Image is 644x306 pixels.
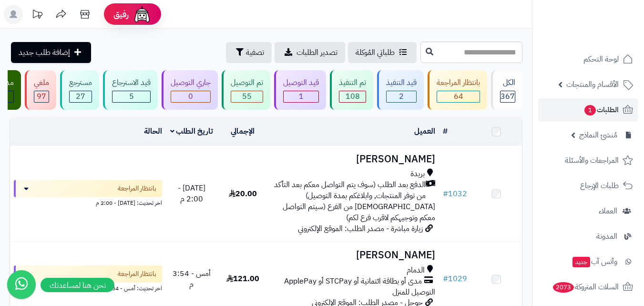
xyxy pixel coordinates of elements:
a: جاري التوصيل 0 [160,70,220,110]
a: وآتس آبجديد [538,250,638,273]
span: الطلبات [583,103,619,116]
img: ai-face.png [133,5,152,24]
span: 27 [76,91,85,102]
span: السلات المتروكة [552,280,619,294]
div: 5 [112,91,150,102]
span: 64 [454,91,463,102]
span: 2073 [553,282,574,293]
a: لوحة التحكم [538,48,638,71]
span: الدمام [407,265,425,276]
h3: [PERSON_NAME] [272,154,435,165]
a: العملاء [538,200,638,222]
a: بانتظار المراجعة 64 [426,70,489,110]
div: بانتظار المراجعة [437,77,480,88]
div: قيد التوصيل [283,77,319,88]
a: # [443,126,448,137]
span: 108 [346,91,360,102]
div: قيد الاسترجاع [112,77,151,88]
div: 0 [171,91,210,102]
a: تحديثات المنصة [25,5,49,26]
div: 55 [231,91,263,102]
div: جاري التوصيل [171,77,211,88]
a: المدونة [538,225,638,248]
span: مُنشئ النماذج [579,128,617,142]
a: #1029 [443,273,467,285]
span: [DATE] - 2:00 م [178,182,205,205]
span: 20.00 [229,188,257,200]
span: 367 [501,91,515,102]
a: الطلبات1 [538,98,638,121]
span: # [443,273,448,285]
h3: [PERSON_NAME] [272,250,435,261]
a: تاريخ الطلب [170,126,214,137]
a: #1032 [443,188,467,200]
div: 97 [34,91,49,102]
div: 64 [437,91,480,102]
div: قيد التنفيذ [386,77,417,88]
a: قيد الاسترجاع 5 [101,70,160,110]
button: تصفية [226,42,272,63]
span: رفيق [113,9,129,20]
span: إضافة طلب جديد [19,47,70,58]
div: تم التنفيذ [339,77,366,88]
a: قيد التوصيل 1 [272,70,328,110]
span: [DEMOGRAPHIC_DATA] من الفرع (سيتم التواصل معكم وتوجيهكم لاقرب فرع لكم) [283,201,435,223]
a: الحالة [144,126,162,137]
a: تصدير الطلبات [275,42,345,63]
span: 55 [242,91,252,102]
div: 1 [284,91,318,102]
div: ملغي [34,77,49,88]
a: العميل [414,126,435,137]
a: الإجمالي [231,126,255,137]
span: جديد [572,257,590,267]
span: أمس - 3:54 م [173,268,211,290]
span: تصدير الطلبات [296,47,337,58]
span: 97 [37,91,46,102]
span: 0 [188,91,193,102]
a: ملغي 97 [23,70,58,110]
span: # [443,188,448,200]
div: 108 [339,91,366,102]
div: مسترجع [69,77,92,88]
span: بريدة [410,169,425,179]
a: المراجعات والأسئلة [538,149,638,172]
a: تم التنفيذ 108 [328,70,375,110]
span: المدونة [596,230,617,243]
div: اخر تحديث: [DATE] - 2:00 م [14,197,162,207]
div: 27 [70,91,92,102]
a: إضافة طلب جديد [11,42,91,63]
img: logo-2.png [579,24,635,44]
span: مدى أو بطاقة ائتمانية أو STCPay أو ApplePay [284,276,422,287]
span: 1 [584,105,596,116]
div: 2 [387,91,416,102]
span: 121.00 [226,273,259,285]
span: العملاء [599,204,617,218]
span: الأقسام والمنتجات [566,78,619,91]
span: بانتظار المراجعة [118,184,156,193]
span: التوصيل للمنزل [392,286,435,298]
span: طلباتي المُوكلة [356,47,395,58]
span: بانتظار المراجعة [118,269,156,279]
span: زيارة مباشرة - مصدر الطلب: الموقع الإلكتروني [298,223,423,234]
a: مسترجع 27 [58,70,101,110]
span: المراجعات والأسئلة [565,154,619,167]
span: 1 [299,91,304,102]
span: 5 [129,91,134,102]
div: الكل [500,77,515,88]
a: الكل367 [489,70,524,110]
a: تم التوصيل 55 [220,70,272,110]
a: قيد التنفيذ 2 [375,70,426,110]
span: طلبات الإرجاع [580,179,619,192]
span: وآتس آب [572,255,617,268]
div: تم التوصيل [231,77,263,88]
span: تصفية [246,47,264,58]
a: طلباتي المُوكلة [348,42,417,63]
a: السلات المتروكة2073 [538,275,638,298]
span: الدفع بعد الطلب (سوف يتم التواصل معكم بعد التأكد من توفر المنتجات, وابلاغكم بمدة التوصيل) [272,179,426,201]
span: 2 [399,91,404,102]
span: لوحة التحكم [583,53,619,66]
a: طلبات الإرجاع [538,174,638,197]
